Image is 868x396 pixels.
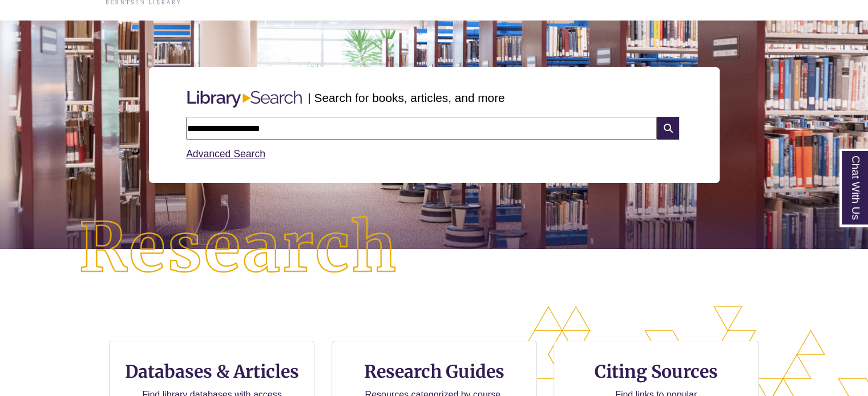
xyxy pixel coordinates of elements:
[181,86,308,112] img: Libary Search
[587,361,726,382] h3: Citing Sources
[657,117,679,140] i: Search
[119,361,305,382] h3: Databases & Articles
[186,148,265,160] a: Advanced Search
[341,361,527,382] h3: Research Guides
[43,181,434,316] img: Research
[308,89,504,107] p: | Search for books, articles, and more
